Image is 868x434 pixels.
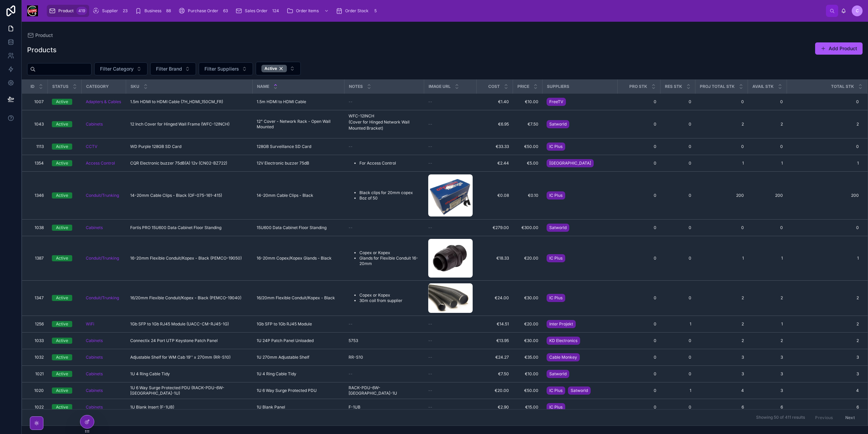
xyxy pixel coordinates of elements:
[257,144,340,149] a: 128GB Surveillance SD Card
[86,144,122,149] a: CCTV
[345,8,369,14] span: Order Stock
[547,141,614,152] a: IC Plus
[30,225,44,230] span: 1038
[481,256,509,261] a: €18.33
[359,293,402,298] li: Copex or Kopex
[257,99,340,105] a: 1.5m HDMI to HDMI Cable
[102,8,118,14] span: Supplier
[665,121,691,127] a: 0
[622,225,656,230] span: 0
[30,295,44,301] a: 1347
[176,5,232,17] a: Purchase Order63
[349,225,353,230] span: --
[481,99,509,105] a: €1.40
[349,250,420,266] a: Copex or KopexGlands for Flexible Conduit 16-20mm
[35,32,53,39] span: Product
[43,3,826,18] div: scrollable content
[547,143,565,151] a: IC Plus
[481,225,509,230] a: €279.00
[665,144,691,149] span: 0
[349,190,420,201] a: Black clips for 20mm copexBoz of 50
[428,144,432,149] span: --
[517,144,538,149] a: €50.00
[428,99,473,105] a: --
[622,144,656,149] a: 0
[622,99,656,105] span: 0
[334,5,381,17] a: Order Stock5
[257,225,327,230] span: 15U600 Data Cabinet Floor Standing
[517,193,538,198] a: €0.10
[270,7,281,15] div: 124
[56,321,68,327] div: Active
[699,295,744,301] span: 2
[52,225,78,231] a: Active
[787,225,859,230] span: 0
[30,161,44,166] a: 1354
[547,294,565,302] a: IC Plus
[359,190,413,195] li: Black clips for 20mm copex
[257,144,311,149] span: 128GB Surveillance SD Card
[261,65,287,72] button: Unselect ACTIVE
[752,161,783,166] span: 1
[130,256,242,261] span: 16-20mm Flexible Conduit/Kopex - Black (PEMCO-19050)
[130,193,222,198] span: 14-20mm Cable Clips - Black (OF-075-161-415)
[86,99,121,105] a: Adapters & Cables
[30,99,44,105] a: 1007
[47,5,89,17] a: Product419
[428,161,473,166] a: --
[56,99,68,105] div: Active
[86,256,122,261] a: Conduit/Trunking
[188,8,218,14] span: Purchase Order
[86,295,122,301] a: Conduit/Trunking
[86,321,94,327] a: WiFi
[130,99,249,105] a: 1.5m HDMI to HDMI Cable (7H_HDMI_150CM_FR)
[156,65,182,72] span: Filter Brand
[547,293,614,303] a: IC Plus
[549,295,563,301] span: IC Plus
[30,144,44,149] a: 1113
[257,119,340,130] span: 12" Cover - Network Rack - Open Wall Mounted
[257,295,335,301] span: 16/20mm Flexible Conduit/Kopex - Black
[699,99,744,105] a: 0
[665,256,691,261] a: 0
[699,256,744,261] span: 1
[86,144,97,149] span: CCTV
[665,295,691,301] a: 0
[787,161,859,166] span: 1
[86,161,115,166] span: Access Control
[787,144,859,149] a: 0
[130,121,230,127] span: 12 Inch Cover for Hinged Wall Frame (WFC-12INCH)
[428,161,432,166] span: --
[481,193,509,198] span: €0.08
[622,161,656,166] a: 0
[56,192,68,199] div: Active
[86,321,122,327] a: WiFi
[52,321,78,327] a: Active
[665,99,691,105] a: 0
[547,98,566,106] a: FreeTV
[787,121,859,127] a: 2
[150,62,196,75] button: Select Button
[144,8,161,14] span: Business
[665,161,691,166] span: 0
[349,161,420,166] a: For Access Control
[349,113,420,135] a: WFC-12INCH (Cover for Hinged Network Wall Mounted Bracket)
[86,193,119,198] a: Conduit/Trunking
[752,99,783,105] a: 0
[257,256,340,261] a: 16-20mm Copex/Kopex Glands - Black
[30,256,44,261] a: 1387
[76,7,87,15] div: 419
[428,283,473,313] img: 02ceaf621637e1856e8cff44e01cd74c4a15d019.jpg
[296,8,319,14] span: Order Items
[130,161,227,166] span: CQR Electronic buzzer 75dB(A) 12v (CN02-BZ722)
[257,161,340,166] a: 12V Electronic buzzer 75dB
[547,119,614,130] a: Satworld
[130,144,181,149] span: WD Purple 128GB SD Card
